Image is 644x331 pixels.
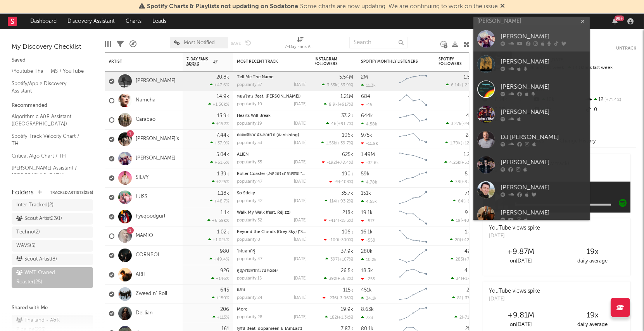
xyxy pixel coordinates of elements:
[337,277,352,281] span: +56.2 %
[237,133,299,137] a: คงจะดีหากฉันหายไป (Vanishing)
[237,230,417,234] a: Beyond the Clouds (Grey Sky) [“Shine” Original Soundtrack - The Other Side of the Moon]
[361,288,372,293] div: 451k
[446,121,477,126] div: ( )
[12,79,85,95] a: Spotify/Apple Discovery Assistant
[216,75,229,80] div: 20.8k
[341,307,353,312] div: 19.9k
[136,213,165,220] a: Fyeqoodgurl
[220,268,229,273] div: 926
[217,94,229,99] div: 14.9k
[136,310,153,317] a: Delilian
[473,26,590,51] a: [PERSON_NAME]
[501,32,586,41] div: [PERSON_NAME]
[585,105,636,115] div: 0
[328,296,337,300] span: -236
[208,237,229,242] div: +1.02k %
[557,247,628,257] div: 19 x
[12,267,93,288] a: WMT Owned Roaster(25)
[501,183,586,192] div: [PERSON_NAME]
[361,180,377,185] div: 4.78k
[330,316,337,320] span: 182
[334,180,339,184] span: -9
[361,160,379,165] div: -32.6k
[342,210,353,215] div: 218k
[109,59,167,64] div: Artist
[237,269,307,273] div: สูญหายจากนี้ไป (lose)
[16,214,62,223] div: Scout Artist2 ( 91 )
[217,113,229,118] div: 13.9k
[237,276,262,281] div: popularity: 15
[463,122,476,126] span: -24.3 %
[396,110,431,130] svg: Chart title
[237,257,262,261] div: popularity: 47
[294,276,307,281] div: [DATE]
[396,130,431,149] svg: Chart title
[340,180,352,184] span: -103 %
[456,257,463,262] span: 283
[455,238,460,242] span: 20
[237,269,278,273] a: สูญหายจากนี้ไป (lose)
[462,277,476,281] span: +17.2 %
[557,311,628,320] div: 19 x
[237,199,262,203] div: popularity: 42
[237,172,307,176] div: Roller Coaster (เพลงประกอบซีรีย์ "Roller Coaster รักขบวนนี้หัวใจเกือบวาย")
[12,254,93,265] a: Scout Artist(8)
[361,218,375,223] div: -517
[361,268,373,273] div: 18.3k
[501,82,586,92] div: [PERSON_NAME]
[117,33,124,55] div: Filters
[361,141,378,146] div: -11.9k
[245,39,251,46] button: Undo the changes to the current view.
[294,315,307,319] div: [DATE]
[464,199,476,204] span: +60 %
[458,199,463,204] span: 64
[237,122,262,126] div: popularity: 19
[237,180,262,184] div: popularity: 47
[396,304,431,323] svg: Chart title
[237,307,307,312] div: More
[324,102,353,107] div: ( )
[323,295,353,300] div: ( )
[136,233,153,239] a: MAMIO
[337,141,352,146] span: +39.7 %
[603,98,621,102] span: +71.4 %
[451,122,461,126] span: 3.27k
[330,257,338,262] span: 397
[396,207,431,226] svg: Chart title
[208,102,229,107] div: +1.36k %
[237,211,290,215] a: Walk My Walk (feat. Réjizz)
[341,268,353,273] div: 26.5k
[439,57,466,66] div: Spotify Followers
[62,14,120,29] a: Discovery Assistant
[342,133,353,138] div: 106k
[217,172,229,177] div: 1.39k
[339,103,352,107] span: +917 %
[361,199,377,204] div: 4.55k
[217,230,229,235] div: 1.02k
[322,82,353,87] div: ( )
[456,219,461,223] span: 19
[340,94,353,99] div: 1.21M
[489,232,540,240] div: [DATE]
[147,3,498,10] span: : Some charts are now updating. We are continuing to work on the issue
[327,161,336,165] span: -192
[12,67,85,75] a: \Youtube Thai _ MS / YouTube
[342,152,353,157] div: 625k
[501,108,586,117] div: [PERSON_NAME]
[12,112,85,128] a: Algorithmic A&R Assistant ([GEOGRAPHIC_DATA])
[237,191,255,196] a: So Sticky
[136,175,148,181] a: SILVY
[50,191,93,195] button: Tracked Artists(256)
[136,252,159,259] a: CORNBOI
[396,149,431,168] svg: Chart title
[449,161,460,165] span: 4.23k
[12,132,85,148] a: Spotify Track Velocity Chart / TH
[184,40,215,45] span: Most Notified
[221,210,229,215] div: 1.1k
[294,296,307,300] div: [DATE]
[237,288,245,292] a: แอบ
[473,17,590,26] input: Search for artists
[294,199,307,203] div: [DATE]
[237,249,307,254] div: ไม่บอกก็รู้
[473,152,590,177] a: [PERSON_NAME]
